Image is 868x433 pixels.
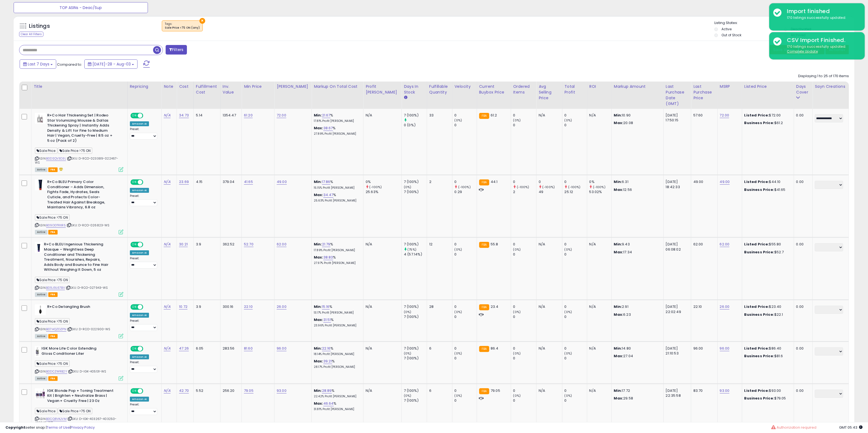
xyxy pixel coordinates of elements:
div: 0 [513,123,536,128]
span: | SKU: D-RCO-022900-WS [67,327,111,331]
b: Max: [314,192,323,197]
p: 15.15% Profit [PERSON_NAME] [314,186,359,190]
span: 55.8 [491,242,498,247]
span: All listings currently available for purchase on Amazon [35,292,47,297]
span: Sale Price [35,148,57,154]
a: 49.00 [277,179,287,185]
span: All listings currently available for purchase on Amazon [35,230,47,234]
div: $44.10 [744,179,790,184]
span: 61.2 [491,113,497,118]
label: Active [721,27,732,31]
b: Listed Price: [744,113,769,118]
div: % [314,242,359,252]
span: 44.1 [491,179,498,184]
i: hazardous material [58,167,63,171]
small: FBA [479,304,489,310]
div: 0 [513,242,536,247]
p: 17.81% Profit [PERSON_NAME] [314,119,359,123]
button: Last 7 Days [20,59,56,69]
small: (0%) [565,247,572,252]
div: Velocity [455,84,475,89]
div: Inv. value [223,84,239,95]
div: 0 [513,179,536,184]
b: Business Price: [744,187,774,192]
a: 22.16 [322,346,331,351]
div: 57.60 [693,113,713,118]
div: 170 listings successfully updated. [783,44,861,54]
div: 0 [455,179,477,184]
div: [PERSON_NAME] [277,84,309,89]
div: Title [34,84,125,89]
span: | SKU: D-RCO-026823-WS [67,223,110,227]
a: 47.26 [179,346,189,351]
a: 21.79 [322,242,330,247]
div: 0 [513,314,536,319]
a: 26.00 [720,304,730,309]
div: Sayn Creations [815,84,846,89]
div: 53.02% [589,190,612,194]
span: ON [131,180,138,185]
b: Max: [314,317,323,322]
div: [DATE] 17:50:15 [666,113,687,123]
div: 0 [565,179,587,184]
a: 39.21 [323,359,332,364]
div: 0 (0%) [404,123,427,128]
th: The percentage added to the cost of goods (COGS) that forms the calculator for Min & Max prices. [312,82,363,109]
a: 93.00 [277,388,287,393]
p: 6.23 [614,312,659,317]
div: ROI [589,84,609,89]
div: % [314,193,359,203]
a: 38.67 [323,125,333,131]
b: Min: [314,113,322,118]
div: 0 [455,252,477,257]
small: (-100%) [458,185,471,189]
a: N/A [164,113,170,118]
div: 49 [539,190,562,194]
a: 96.00 [277,346,287,351]
span: Sale Price >75 ON [35,318,70,324]
div: 22.10 [693,304,713,309]
p: 9.43 [614,242,659,247]
span: Sale Price >75 ON [58,148,93,154]
a: Terms of Use [47,425,70,430]
div: % [314,317,359,327]
small: (0%) [565,118,572,122]
a: 23.69 [179,179,189,185]
div: N/A [366,242,397,247]
a: 30.21 [179,242,188,247]
strong: Max: [614,187,624,192]
div: 2 [429,179,448,184]
div: N/A [366,304,397,309]
div: Current Buybox Price [479,84,509,95]
div: N/A [539,304,558,309]
div: 362.52 [223,242,237,247]
span: OFF [142,180,151,185]
a: 72.00 [277,113,286,118]
small: (-100%) [517,185,529,189]
div: 7 (100%) [404,242,427,247]
a: 52.70 [244,242,253,247]
a: B07HQZDZPN [46,327,66,332]
a: N/A [164,304,170,309]
span: FBA [48,167,58,172]
div: % [314,255,359,265]
div: N/A [539,242,558,247]
span: Sale Price >75 ON [35,214,70,221]
strong: Max: [614,249,624,255]
a: 38.83 [323,255,333,260]
span: | SKU: D-RCO-027943-WS [66,285,108,290]
small: FBA [479,242,489,248]
div: 0 [455,242,477,247]
div: 0.00 [796,113,809,118]
span: OFF [142,305,151,309]
p: 13.17% Profit [PERSON_NAME] [314,311,359,315]
div: 25.63% [366,190,401,194]
a: 17.86 [322,179,330,185]
div: % [314,126,359,136]
span: | SKU: D-RCO-023389-022467-WS [35,156,118,164]
div: 25.12 [565,190,587,194]
a: 21.67 [322,113,330,118]
div: 0.29 [455,190,477,194]
small: (0%) [455,247,462,252]
span: FBA [48,292,58,297]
